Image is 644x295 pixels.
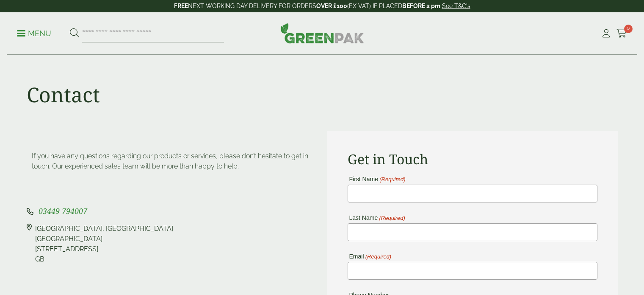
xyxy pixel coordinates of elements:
[624,25,633,33] span: 0
[616,27,627,40] a: 0
[616,29,627,38] i: Cart
[17,28,51,37] a: Menu
[379,215,405,221] span: (Required)
[379,177,406,183] span: (Required)
[39,206,87,216] span: 03449 794007
[348,253,392,260] label: Email
[348,151,597,167] h2: Get in Touch
[402,3,440,9] strong: BEFORE 2 pm
[280,23,364,43] img: GreenPak Supplies
[316,3,347,9] strong: OVER £100
[32,151,312,171] p: If you have any questions regarding our products or services, please don’t hesitate to get in tou...
[174,3,188,9] strong: FREE
[17,28,51,39] p: Menu
[601,29,611,38] i: My Account
[365,254,391,260] span: (Required)
[39,208,87,216] a: 03449 794007
[348,215,405,221] label: Last Name
[27,82,100,107] h1: Contact
[348,176,406,183] label: First Name
[35,224,173,264] div: [GEOGRAPHIC_DATA], [GEOGRAPHIC_DATA] [GEOGRAPHIC_DATA] [STREET_ADDRESS] GB
[442,3,470,9] a: See T&C's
